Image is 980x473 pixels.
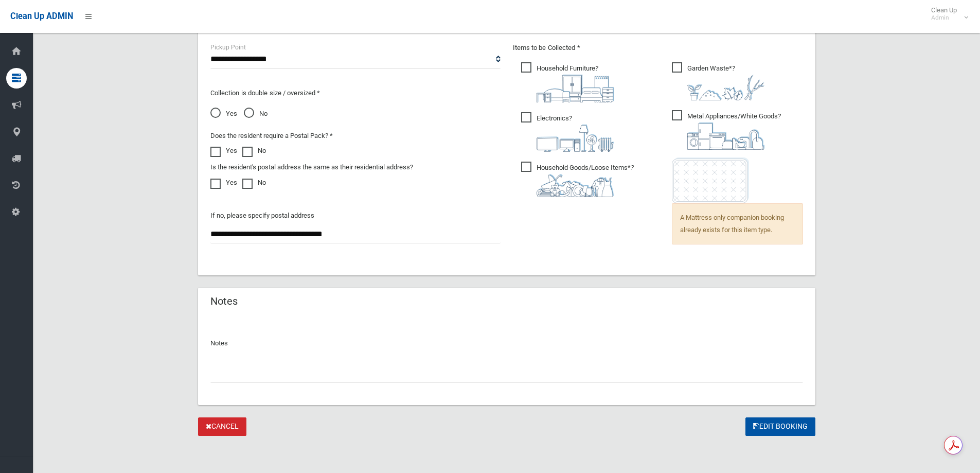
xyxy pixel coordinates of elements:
label: No [242,177,266,189]
span: No [244,108,268,120]
i: ? [537,114,614,152]
span: Household Furniture [521,62,614,102]
button: Edit Booking [745,417,815,436]
span: Garden Waste* [672,62,764,100]
a: Cancel [198,417,246,436]
i: ? [537,164,634,197]
span: Clean Up ADMIN [10,11,73,21]
span: Clean Up [926,6,967,22]
header: Notes [198,291,250,311]
label: If no, please specify postal address [210,209,314,222]
img: 394712a680b73dbc3d2a6a3a7ffe5a07.png [537,125,614,152]
img: 36c1b0289cb1767239cdd3de9e694f19.png [687,122,764,150]
small: Admin [931,14,957,22]
label: Is the resident's postal address the same as their residential address? [210,161,413,173]
p: Items to be Collected * [513,42,803,54]
i: ? [687,64,764,100]
p: Notes [210,337,803,349]
img: aa9efdbe659d29b613fca23ba79d85cb.png [537,75,614,102]
label: No [242,145,266,157]
span: Yes [210,108,237,120]
i: ? [687,112,781,150]
span: Electronics [521,112,614,152]
span: A Mattress only companion booking already exists for this item type. [672,203,803,244]
label: Yes [210,177,237,189]
label: Does the resident require a Postal Pack? * [210,130,333,142]
img: b13cc3517677393f34c0a387616ef184.png [537,174,614,197]
i: ? [537,64,614,102]
span: Household Goods/Loose Items* [521,162,634,197]
span: Metal Appliances/White Goods [672,110,781,150]
label: Yes [210,145,237,157]
img: 4fd8a5c772b2c999c83690221e5242e0.png [687,75,764,100]
p: Collection is double size / oversized * [210,87,501,99]
img: e7408bece873d2c1783593a074e5cb2f.png [672,157,749,203]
